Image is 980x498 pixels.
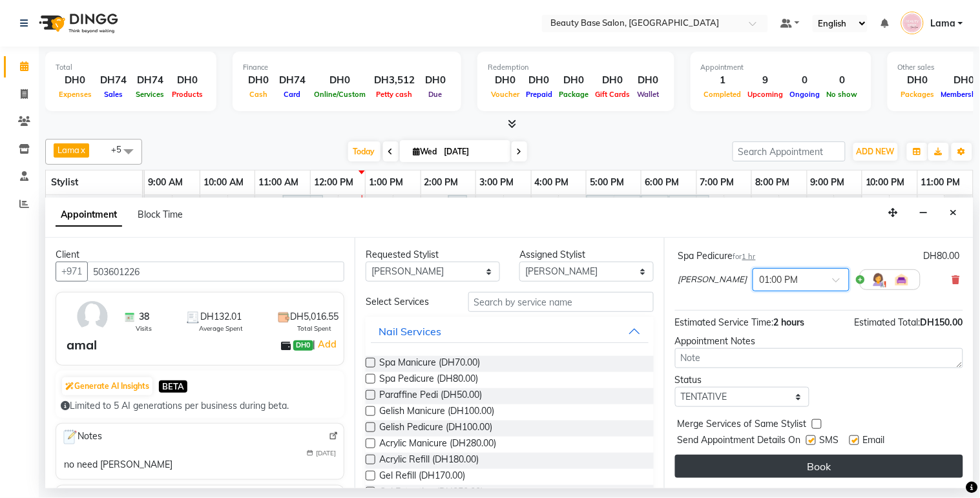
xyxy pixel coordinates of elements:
span: [DATE] [316,448,336,458]
span: DH5,016.55 [290,310,339,324]
div: 0 [824,73,861,88]
div: Total [56,62,206,73]
span: Petty cash [373,90,416,99]
div: Status [675,373,809,387]
div: [PERSON_NAME], TK01, 11:30 AM-12:15 PM, rinse colour [284,197,322,224]
img: Hairdresser.png [871,272,886,287]
span: No show [824,90,861,99]
span: Ongoing [787,90,824,99]
span: Total Spent [297,324,331,333]
div: Redemption [488,62,664,73]
a: 11:00 PM [918,173,964,192]
span: SMS [820,433,839,450]
a: 9:00 AM [145,173,186,192]
span: Gelish Manicure (DH100.00) [379,404,494,420]
input: Search Appointment [733,141,846,161]
a: 10:00 AM [200,173,247,192]
a: 7:00 PM [697,173,738,192]
div: Appointment [701,62,861,73]
div: 1 [701,73,745,88]
div: Requested Stylist [366,248,500,262]
span: Voucher [488,90,523,99]
a: 4:00 PM [532,173,572,192]
small: for [733,252,756,261]
button: Book [675,455,963,478]
div: [PERSON_NAME], TK05, 06:00 PM-06:30 PM, Hair Trim [643,197,667,224]
span: Upcoming [745,90,787,99]
div: Client [56,248,344,262]
a: 12:00 PM [311,173,357,192]
span: Paraffine Pedi (DH50.00) [379,388,482,404]
span: Lama [57,145,79,155]
div: DH74 [274,73,311,88]
img: Interior.png [894,272,910,287]
div: Finance [243,62,451,73]
span: Merge Services of Same Stylist [678,417,807,433]
span: Products [169,90,206,99]
div: DH74 [95,73,132,88]
div: DH0 [898,73,938,88]
span: BETA [159,380,187,393]
span: Send Appointment Details On [678,433,801,450]
img: logo [33,5,121,41]
div: 9 [745,73,787,88]
span: Block Time [138,209,183,220]
span: Acrylic Manicure (DH280.00) [379,437,496,453]
span: Wallet [634,90,663,99]
div: DH0 [311,73,369,88]
span: Stylist [51,176,78,188]
div: DH0 [633,73,664,88]
span: +5 [111,144,131,154]
span: Prepaid [523,90,556,99]
div: Appointment Notes [675,335,963,348]
span: 1 hr [742,252,756,261]
span: Expenses [56,90,95,99]
a: 3:00 PM [476,173,517,192]
a: 6:00 PM [641,173,682,192]
a: 2:00 PM [421,173,462,192]
div: rand, TK02, 02:30 PM-02:50 PM, eyebrow [450,197,466,224]
span: Today [348,141,381,161]
span: Services [133,90,168,99]
span: Lama [930,17,955,30]
span: DH132.01 [200,310,242,324]
div: [PERSON_NAME], TK05, 05:00 PM-06:00 PM, application of root [588,197,640,224]
div: 0 [787,73,824,88]
a: 5:00 PM [587,173,627,192]
span: | [313,337,339,352]
a: 10:00 PM [862,173,908,192]
span: [PERSON_NAME] [678,273,747,286]
div: DH0 [169,73,206,88]
input: Search by service name [468,292,654,312]
a: 8:00 PM [752,173,793,192]
div: DH0 [556,73,592,88]
span: Email [863,433,885,450]
button: Nail Services [371,320,649,343]
div: DH0 [592,73,633,88]
span: Packages [898,90,938,99]
span: Cash [246,90,271,99]
span: Package [556,90,592,99]
span: Notes [61,429,102,446]
a: 11:00 AM [255,173,302,192]
a: Add [316,337,339,352]
img: avatar [74,298,111,335]
a: 9:00 PM [808,173,848,192]
a: 1:00 PM [366,173,406,192]
div: DH0 [56,73,95,88]
span: Estimated Total: [855,316,921,328]
span: Spa Pedicure (DH80.00) [379,372,478,388]
span: Gelish Pedicure (DH100.00) [379,420,492,437]
span: Estimated Service Time: [675,316,774,328]
span: Card [281,90,304,99]
div: DH3,512 [369,73,420,88]
span: 2 hours [774,316,805,328]
div: Nail Services [379,324,441,339]
span: Gift Cards [592,90,633,99]
img: Lama [901,12,924,34]
span: Online/Custom [311,90,369,99]
span: Visits [136,324,152,333]
div: Limited to 5 AI generations per business during beta. [61,399,339,413]
div: DH74 [132,73,169,88]
span: 38 [139,310,149,324]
